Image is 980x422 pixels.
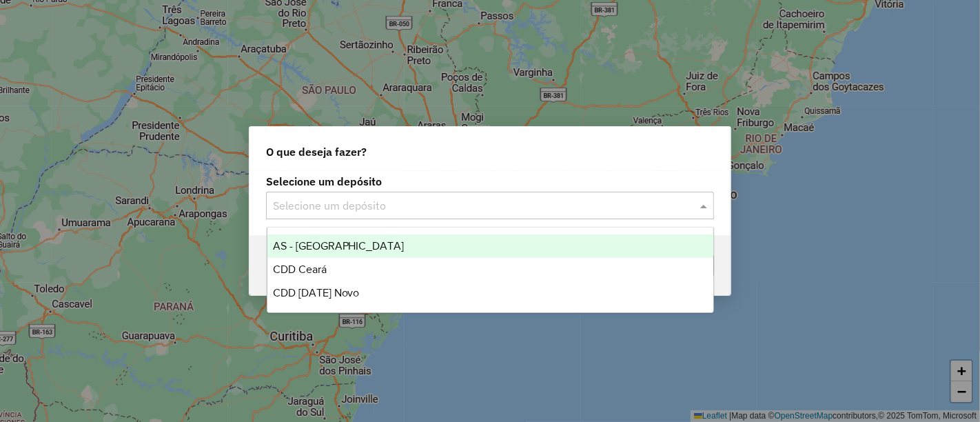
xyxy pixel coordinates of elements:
[266,143,367,160] span: O que deseja fazer?
[267,227,714,313] ng-dropdown-panel: Options list
[273,263,327,275] span: CDD Ceará
[266,173,714,190] label: Selecione um depósito
[273,287,360,299] span: CDD [DATE] Novo
[273,240,405,252] span: AS - [GEOGRAPHIC_DATA]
